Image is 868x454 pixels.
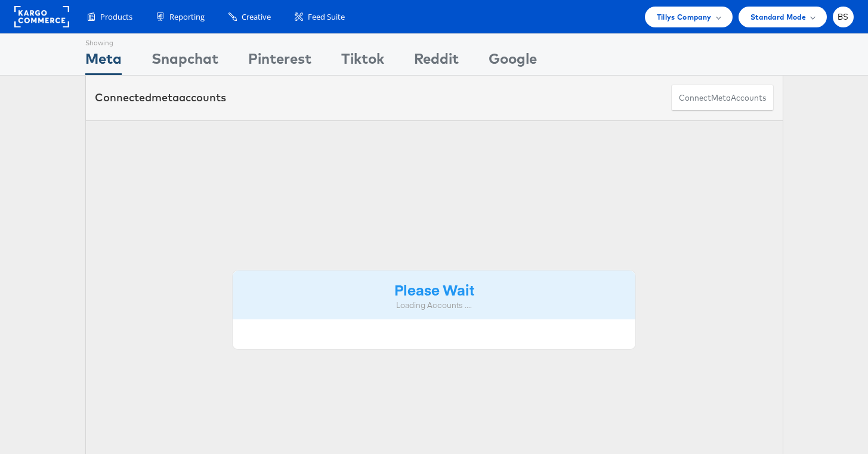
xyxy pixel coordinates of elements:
[152,48,218,75] div: Snapchat
[85,48,122,75] div: Meta
[838,13,849,21] span: BS
[248,48,311,75] div: Pinterest
[414,48,459,75] div: Reddit
[341,48,384,75] div: Tiktok
[750,11,806,23] span: Standard Mode
[671,85,774,111] button: ConnectmetaAccounts
[308,11,345,23] span: Feed Suite
[657,11,712,23] span: Tillys Company
[711,92,731,104] span: meta
[169,11,205,23] span: Reporting
[152,91,179,104] span: meta
[85,34,122,48] div: Showing
[489,48,537,75] div: Google
[95,90,226,105] div: Connected accounts
[242,11,271,23] span: Creative
[242,300,627,311] div: Loading Accounts ....
[394,279,474,299] strong: Please Wait
[100,11,132,23] span: Products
